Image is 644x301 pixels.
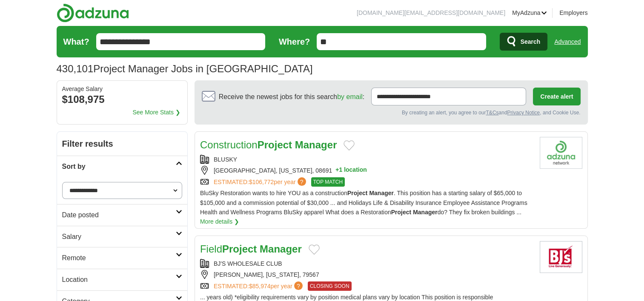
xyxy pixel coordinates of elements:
[200,217,239,226] a: More details ❯
[391,209,411,216] strong: Project
[295,139,337,150] strong: Manager
[357,8,505,17] li: [DOMAIN_NAME][EMAIL_ADDRESS][DOMAIN_NAME]
[311,177,345,187] span: TOP MATCH
[335,166,367,175] button: +1 location
[540,241,582,273] img: BJ's Wholesale Club, Inc. logo
[200,243,302,255] a: FieldProject Manager
[294,281,303,290] span: ?
[214,177,308,187] a: ESTIMATED:$106,772per year?
[335,166,339,175] span: +
[258,139,292,150] strong: Project
[222,243,257,255] strong: Project
[62,86,182,92] div: Average Salary
[62,210,176,221] h2: Date posted
[507,110,540,116] a: Privacy Notice
[298,177,306,186] span: ?
[57,61,94,77] span: 430,101
[63,35,89,48] label: What?
[533,88,580,105] button: Create alert
[343,140,355,150] button: Add to favorite jobs
[200,155,533,164] div: BLUSKY
[521,33,541,50] span: Search
[62,231,176,242] h2: Salary
[62,274,176,285] h2: Location
[200,270,533,279] div: [PERSON_NAME], [US_STATE], 79567
[200,190,527,216] span: BluSky Restoration wants to hire YOU as a construction . This position has a starting salary of $...
[337,93,363,100] a: by email
[57,156,187,177] a: Sort by
[249,179,274,185] span: $106,772
[202,109,581,117] div: By creating an alert, you agree to our and , and Cookie Use.
[200,166,533,175] div: [GEOGRAPHIC_DATA], [US_STATE], 08691
[413,209,438,216] strong: Manager
[500,33,548,51] button: Search
[62,92,182,107] div: $108,975
[369,190,394,196] strong: Manager
[559,8,587,17] a: Employers
[57,63,313,74] h1: Project Manager Jobs in [GEOGRAPHIC_DATA]
[57,247,187,269] a: Remote
[260,243,302,255] strong: Manager
[62,253,176,264] h2: Remote
[62,161,176,172] h2: Sort by
[57,3,129,23] img: Adzuna logo
[540,137,582,169] img: Company logo
[57,226,187,247] a: Salary
[57,269,187,290] a: Location
[249,283,271,290] span: $85,974
[309,244,320,255] button: Add to favorite jobs
[214,260,282,267] a: BJ'S WHOLESALE CLUB
[347,190,367,196] strong: Project
[57,204,187,226] a: Date posted
[132,108,180,117] a: See More Stats ❯
[308,281,352,291] span: CLOSING SOON
[512,8,547,17] a: MyAdzuna
[486,110,498,116] a: T&Cs
[554,33,581,50] a: Advanced
[219,91,364,102] span: Receive the newest jobs for this search :
[279,35,310,48] label: Where?
[214,281,304,291] a: ESTIMATED:$85,974per year?
[200,139,337,150] a: ConstructionProject Manager
[57,132,187,156] h2: Filter results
